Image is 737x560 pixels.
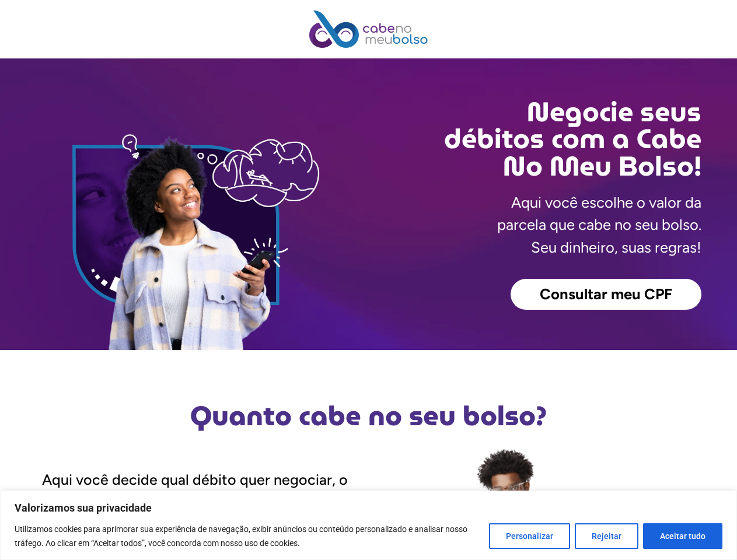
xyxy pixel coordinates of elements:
img: Cabe no Meu Bolso [309,10,428,48]
p: Valorizamos sua privacidade [15,501,722,515]
h2: Quanto cabe no seu bolso? [36,402,701,429]
p: Aqui você decide qual débito quer negociar, o valor da parcela que cabe no seu bolso e a melhor d... [42,469,369,535]
a: Consultar meu CPF [511,279,701,310]
button: Personalizar [489,523,570,549]
h2: Negocie seus débitos com a Cabe No Meu Bolso! [369,99,701,180]
p: Utilizamos cookies para aprimorar sua experiência de navegação, exibir anúncios ou conteúdo perso... [15,522,480,550]
button: Aceitar tudo [643,523,722,549]
button: Rejeitar [575,523,638,549]
p: Aqui você escolhe o valor da parcela que cabe no seu bolso. Seu dinheiro, suas regras! [497,191,701,258]
span: Consultar meu CPF [540,287,672,302]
